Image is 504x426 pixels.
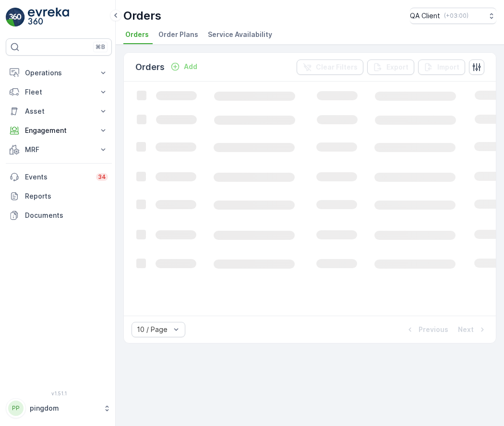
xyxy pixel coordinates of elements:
p: MRF [25,145,93,154]
p: Reports [25,191,108,201]
p: Previous [419,325,448,334]
a: Documents [6,206,112,225]
p: Export [386,62,408,72]
p: Asset [25,106,93,116]
p: Documents [25,211,108,220]
p: Add [184,62,197,71]
p: ( +03:00 ) [444,12,468,20]
p: Import [437,62,459,72]
button: Export [367,59,414,75]
button: PPpingdom [6,398,112,418]
button: Engagement [6,121,112,140]
img: logo [6,8,25,27]
p: Operations [25,68,93,78]
button: MRF [6,140,112,159]
p: ⌘B [96,43,105,51]
p: Clear Filters [316,62,358,72]
p: Orders [135,60,165,74]
a: Events34 [6,167,112,187]
p: Engagement [25,126,93,135]
p: QA Client [410,11,440,21]
div: PP [8,401,24,416]
p: Events [25,172,90,182]
button: Clear Filters [297,59,363,75]
p: 34 [98,173,106,181]
button: Next [457,324,488,335]
button: Operations [6,63,112,83]
button: Previous [404,324,449,335]
button: QA Client(+03:00) [410,8,496,24]
button: Import [418,59,465,75]
img: logo_light-DOdMpM7g.png [28,8,69,27]
p: Next [458,325,474,334]
a: Reports [6,187,112,206]
p: Orders [123,8,161,24]
button: Fleet [6,83,112,102]
button: Asset [6,102,112,121]
span: Order Plans [158,30,198,39]
span: v 1.51.1 [6,390,112,396]
p: Fleet [25,87,93,97]
span: Orders [125,30,149,39]
span: Service Availability [208,30,272,39]
p: pingdom [30,403,98,413]
button: Add [167,61,201,72]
